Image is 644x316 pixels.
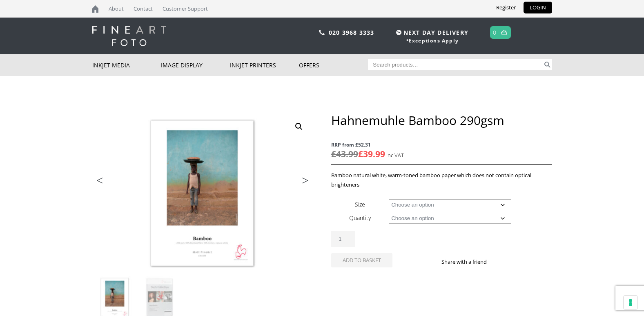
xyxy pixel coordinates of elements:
h1: Hahnemuhle Bamboo 290gsm [331,113,552,128]
button: Search [543,59,552,70]
input: Search products… [368,59,543,70]
img: basket.svg [501,30,507,35]
span: £ [331,148,336,160]
a: Image Display [161,54,230,76]
bdi: 43.99 [331,148,358,160]
label: Size [355,200,365,208]
span: RRP from £52.31 [331,140,552,149]
img: email sharing button [516,258,523,265]
a: Inkjet Media [92,54,161,76]
img: twitter sharing button [506,258,513,265]
img: logo-white.svg [92,26,166,46]
a: 0 [493,27,497,38]
a: Exceptions Apply [409,37,459,44]
bdi: 39.99 [358,148,385,160]
input: Product quantity [331,231,355,247]
a: Inkjet Printers [230,54,299,76]
a: LOGIN [524,2,552,13]
button: Add to basket [331,253,392,267]
p: Share with a friend [441,257,497,267]
p: Bamboo natural white, warm-toned bamboo paper which does not contain optical brighteners [331,171,552,189]
span: £ [358,148,363,160]
img: phone.svg [319,30,325,35]
label: Quantity [349,214,371,222]
a: 020 3968 3333 [329,29,374,36]
button: Your consent preferences for tracking technologies [624,296,637,309]
img: time.svg [396,30,401,35]
a: Register [490,2,522,13]
img: Hahnemuhle Bamboo 290gsm [92,113,313,276]
a: View full-screen image gallery [292,119,306,134]
span: NEXT DAY DELIVERY [394,28,468,37]
a: Offers [299,54,368,76]
img: facebook sharing button [497,258,503,265]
